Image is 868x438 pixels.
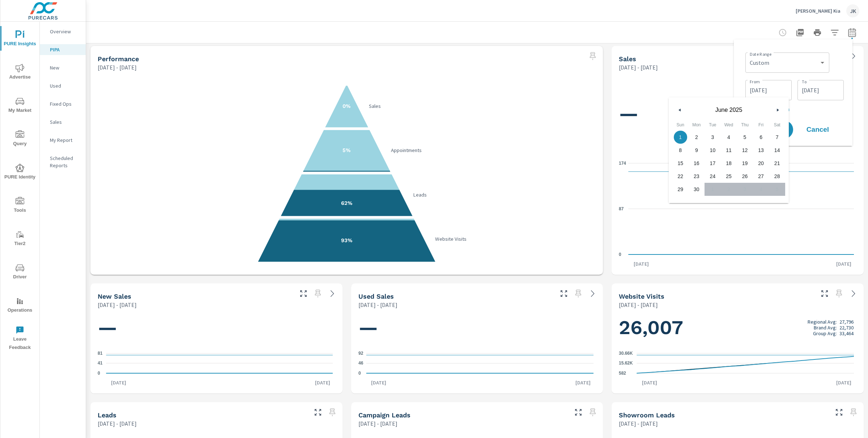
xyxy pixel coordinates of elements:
span: 13 [758,144,764,157]
p: Brand Avg: [814,325,837,330]
text: Website Visits [435,236,467,242]
div: PIPA [40,44,86,55]
div: nav menu [0,22,39,355]
span: Select a preset date range to save this widget [312,288,324,299]
p: [DATE] - [DATE] [619,419,658,428]
span: Fri [753,119,769,131]
span: Select a preset date range to save this widget [573,288,584,299]
text: Leads [413,191,427,198]
button: 25 [721,170,737,183]
button: 11 [721,144,737,157]
h1: — [98,315,335,340]
p: [DATE] [106,379,131,386]
div: Fixed Ops [40,98,86,109]
span: Tier2 [3,230,37,248]
text: 0 [358,371,361,376]
button: 23 [689,170,705,183]
button: 16 [689,157,705,170]
button: 5 [737,131,753,144]
span: 5 [744,131,746,144]
button: Apply Filters [827,25,842,40]
div: Sales [40,117,86,127]
span: 20 [758,157,764,170]
text: 81 [98,351,103,356]
a: See more details in report [327,288,338,299]
span: Query [3,130,37,148]
p: Sales [50,118,80,126]
button: 9 [689,144,705,157]
button: 20 [753,157,769,170]
a: See more details in report [848,288,859,299]
button: 24 [705,170,721,183]
span: Leave Feedback [3,326,37,352]
span: Tools [3,197,37,215]
span: 18 [726,157,732,170]
text: 15.62K [619,361,633,366]
div: New [40,62,86,73]
span: 28 [774,170,780,183]
p: Regional Avg: [808,319,837,325]
p: 22,730 [839,325,854,330]
span: PURE Identity [3,164,37,181]
text: 62% [341,200,352,206]
button: 6 [753,131,769,144]
span: 12 [742,144,748,157]
span: 9 [695,144,698,157]
div: Overview [40,26,86,37]
button: 21 [769,157,785,170]
text: 87 [619,206,624,211]
p: [DATE] - [DATE] [98,63,137,72]
p: [DATE] [629,260,654,268]
p: [DATE] [310,379,335,386]
h5: Campaign Leads [358,411,410,419]
span: 6 [759,131,762,144]
p: + Add comparison [745,105,844,113]
p: My Report [50,136,80,144]
p: [DATE] [366,379,391,386]
span: 19 [742,157,748,170]
button: 2 [689,131,705,144]
button: Select Date Range [845,25,859,40]
button: 12 [737,144,753,157]
text: 174 [619,161,626,166]
span: Advertise [3,64,37,81]
span: Driver [3,264,37,281]
p: Overview [50,28,80,35]
button: Make Fullscreen [298,288,309,299]
span: Select a preset date range to save this widget [833,288,845,299]
h5: Used Sales [358,292,394,300]
button: 26 [737,170,753,183]
p: [DATE] - [DATE] [619,63,658,72]
span: 7 [776,131,779,144]
p: [DATE] - [DATE] [619,300,658,309]
div: Scheduled Reports [40,153,86,171]
text: 41 [98,361,103,366]
p: Group Avg: [813,330,837,336]
span: June 2025 [685,107,772,113]
span: 4 [727,131,730,144]
span: PURE Insights [3,30,37,48]
span: 3 [711,131,714,144]
button: Make Fullscreen [312,407,324,418]
span: 21 [774,157,780,170]
button: 10 [705,144,721,157]
button: 17 [705,157,721,170]
span: Sun [672,119,689,131]
span: 10 [710,144,716,157]
text: 0 [619,252,621,257]
button: 29 [672,183,689,196]
span: Select a preset date range to save this widget [327,407,338,418]
text: 93% [341,237,352,244]
button: 8 [672,144,689,157]
span: 23 [694,170,699,183]
a: See more details in report [848,50,859,62]
text: 0% [343,103,351,109]
p: New [50,64,80,71]
button: 28 [769,170,785,183]
h5: Sales [619,55,636,63]
p: [DATE] - [DATE] [358,300,397,309]
h1: — [358,315,596,340]
text: 46 [358,361,363,366]
span: 14 [774,144,780,157]
a: See more details in report [587,288,599,299]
